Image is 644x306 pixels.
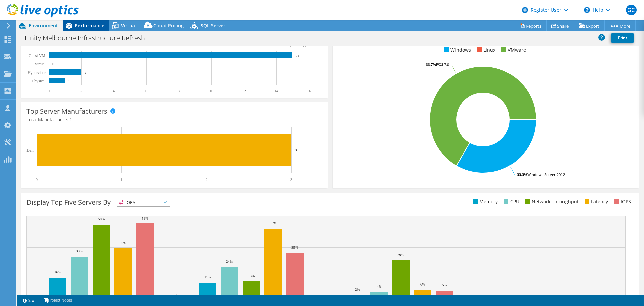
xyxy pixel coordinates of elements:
[296,54,299,57] text: 15
[442,283,447,287] text: 5%
[57,41,60,47] span: 3
[68,79,70,83] text: 1
[584,7,590,13] svg: \n
[574,20,605,31] a: Export
[270,221,276,225] text: 55%
[145,89,147,93] text: 6
[515,20,547,31] a: Reports
[52,62,54,66] text: 0
[142,216,148,220] text: 59%
[201,22,225,29] span: SQL Server
[307,89,311,93] text: 16
[22,34,155,42] h1: Finity Melbourne Infrastructure Refresh
[28,70,46,75] text: Hypervisor
[290,177,292,182] text: 3
[29,53,45,58] text: Guest VM
[98,217,105,221] text: 58%
[85,71,86,74] text: 2
[54,270,61,274] text: 16%
[26,107,107,115] h3: Top Server Manufacturers
[26,116,323,123] h4: Total Manufacturers:
[18,296,39,305] a: 2
[178,89,180,93] text: 8
[32,79,46,83] text: Physical
[291,245,298,249] text: 35%
[436,62,449,67] tspan: ESXi 7.0
[113,89,115,93] text: 4
[75,22,104,29] span: Performance
[36,177,38,182] text: 0
[274,89,278,93] text: 14
[442,46,471,54] li: Windows
[226,259,233,263] text: 24%
[48,89,50,93] text: 0
[377,284,382,288] text: 4%
[397,253,404,257] text: 29%
[204,275,211,279] text: 11%
[69,116,72,123] span: 1
[471,198,498,205] li: Memory
[420,282,425,286] text: 6%
[502,198,519,205] li: CPU
[209,89,213,93] text: 10
[527,172,565,177] tspan: Windows Server 2012
[117,198,170,206] span: IOPS
[80,89,82,93] text: 2
[295,148,297,152] text: 3
[546,20,574,31] a: Share
[120,241,126,245] text: 39%
[517,172,527,177] tspan: 33.3%
[355,287,360,291] text: 2%
[611,33,634,43] a: Print
[39,296,77,305] a: Project Notes
[121,22,137,29] span: Virtual
[604,20,636,31] a: More
[153,22,184,29] span: Cloud Pricing
[26,148,34,153] text: Dell
[426,62,436,67] tspan: 66.7%
[29,22,58,29] span: Environment
[583,198,608,205] li: Latency
[475,46,495,54] li: Linux
[524,198,579,205] li: Network Throughput
[612,198,631,205] li: IOPS
[626,5,637,15] span: GC
[76,249,83,253] text: 33%
[120,177,122,182] text: 1
[248,274,255,278] text: 13%
[242,89,246,93] text: 12
[35,62,46,67] text: Virtual
[500,46,526,54] li: VMware
[206,177,208,182] text: 2
[272,41,279,47] span: 7.5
